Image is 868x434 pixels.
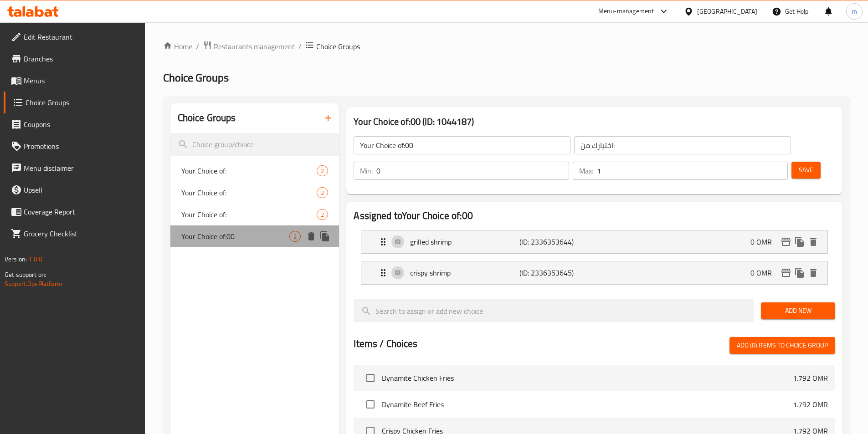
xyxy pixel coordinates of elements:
[354,226,835,257] li: Expand
[5,269,46,281] span: Get support on:
[598,6,654,17] div: Menu-management
[4,135,145,157] a: Promotions
[5,278,62,290] a: Support.OpsPlatform
[181,209,317,220] span: Your Choice of:
[196,41,199,52] li: /
[4,201,145,223] a: Coverage Report
[316,41,360,52] span: Choice Groups
[4,26,145,48] a: Edit Restaurant
[170,204,339,225] div: Your Choice of:2
[361,230,827,253] div: Expand
[317,210,328,219] span: 2
[4,223,145,245] a: Grocery Checklist
[178,111,236,125] h2: Choice Groups
[519,267,592,278] p: (ID: 2336353645)
[24,163,138,174] span: Menu disclaimer
[768,305,828,317] span: Add New
[214,41,295,52] span: Restaurants management
[298,41,302,52] li: /
[24,75,138,86] span: Menus
[24,184,138,195] span: Upsell
[24,53,138,64] span: Branches
[24,141,138,152] span: Promotions
[170,133,339,156] input: search
[761,302,835,319] button: Add New
[750,236,779,247] p: 0 OMR
[793,266,806,280] button: duplicate
[354,337,417,351] h2: Items / Choices
[203,41,295,52] a: Restaurants management
[806,266,820,280] button: delete
[4,179,145,201] a: Upsell
[318,230,332,243] button: duplicate
[360,165,373,176] p: Min:
[4,92,145,113] a: Choice Groups
[729,337,835,354] button: Add (0) items to choice group
[28,253,42,265] span: 1.0.0
[170,160,339,182] div: Your Choice of:2
[354,257,835,288] li: Expand
[410,267,519,278] p: crispy shrimp
[4,157,145,179] a: Menu disclaimer
[170,182,339,204] div: Your Choice of:2
[4,113,145,135] a: Coupons
[163,41,850,52] nav: breadcrumb
[317,189,328,197] span: 2
[361,261,827,284] div: Expand
[793,399,828,410] p: 1.792 OMR
[793,373,828,383] p: 1.792 OMR
[750,267,779,278] p: 0 OMR
[26,97,138,108] span: Choice Groups
[382,373,793,383] span: Dynamite Chicken Fries
[361,368,380,388] span: Select choice
[779,235,793,249] button: edit
[181,165,317,176] span: Your Choice of:
[24,206,138,217] span: Coverage Report
[4,48,145,70] a: Branches
[382,399,793,410] span: Dynamite Beef Fries
[317,165,328,176] div: Choices
[799,164,813,176] span: Save
[737,340,828,351] span: Add (0) items to choice group
[793,235,806,249] button: duplicate
[361,395,380,414] span: Select choice
[317,167,328,175] span: 2
[24,31,138,42] span: Edit Restaurant
[181,231,290,242] span: Your Choice of:00
[354,114,835,129] h3: Your Choice of:00 (ID: 1044187)
[697,6,757,16] div: [GEOGRAPHIC_DATA]
[181,187,317,198] span: Your Choice of:
[24,228,138,239] span: Grocery Checklist
[170,225,339,247] div: Your Choice of:002deleteduplicate
[852,6,857,16] span: m
[4,70,145,92] a: Menus
[354,209,835,223] h2: Assigned to Your Choice of:00
[410,236,519,247] p: grilled shrimp
[163,67,229,88] span: Choice Groups
[519,236,592,247] p: (ID: 2336353644)
[354,299,754,322] input: search
[290,232,300,241] span: 2
[579,165,593,176] p: Max:
[24,119,138,130] span: Coupons
[779,266,793,280] button: edit
[304,230,318,243] button: delete
[791,162,821,179] button: Save
[806,235,820,249] button: delete
[163,41,192,52] a: Home
[5,253,27,265] span: Version:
